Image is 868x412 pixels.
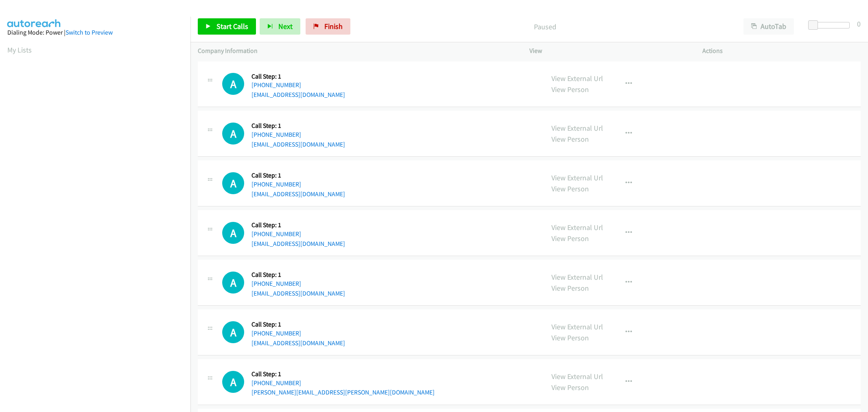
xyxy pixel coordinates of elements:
h1: A [222,222,244,244]
span: Next [278,22,293,31]
h5: Call Step: 1 [251,370,435,378]
h5: Call Step: 1 [251,171,345,180]
div: The call is yet to be attempted [222,222,244,244]
div: The call is yet to be attempted [222,272,244,294]
a: View Person [551,184,589,193]
div: Delay between calls (in seconds) [812,22,850,28]
h1: A [222,371,244,393]
a: View External Url [551,74,603,83]
a: View External Url [551,173,603,182]
a: [PHONE_NUMBER] [251,180,301,188]
a: View Person [551,85,589,94]
a: View External Url [551,322,603,331]
p: View [529,46,688,56]
a: View External Url [551,372,603,381]
p: Paused [361,21,729,32]
h1: A [222,172,244,194]
div: The call is yet to be attempted [222,321,244,343]
a: View Person [551,134,589,144]
h5: Call Step: 1 [251,221,345,229]
button: Next [260,18,300,35]
a: View External Url [551,223,603,232]
a: Finish [306,18,350,35]
a: [PERSON_NAME][EMAIL_ADDRESS][PERSON_NAME][DOMAIN_NAME] [251,388,435,396]
div: The call is yet to be attempted [222,172,244,194]
a: View External Url [551,272,603,282]
a: Switch to Preview [66,28,113,36]
a: [PHONE_NUMBER] [251,329,301,337]
a: [EMAIL_ADDRESS][DOMAIN_NAME] [251,140,345,148]
div: 0 [857,18,861,29]
a: [EMAIL_ADDRESS][DOMAIN_NAME] [251,339,345,347]
h1: A [222,123,244,145]
a: My Lists [7,45,32,55]
a: [EMAIL_ADDRESS][DOMAIN_NAME] [251,190,345,198]
h1: A [222,73,244,95]
a: [PHONE_NUMBER] [251,230,301,238]
p: Company Information [198,46,515,56]
h1: A [222,272,244,294]
a: [EMAIL_ADDRESS][DOMAIN_NAME] [251,240,345,248]
a: View Person [551,234,589,243]
div: Dialing Mode: Power | [7,28,183,37]
a: View Person [551,383,589,392]
h1: A [222,321,244,343]
a: [PHONE_NUMBER] [251,131,301,138]
h5: Call Step: 1 [251,72,345,81]
div: The call is yet to be attempted [222,371,244,393]
h5: Call Step: 1 [251,122,345,130]
span: Start Calls [216,22,248,31]
a: [PHONE_NUMBER] [251,81,301,89]
p: Actions [702,46,861,56]
a: View Person [551,283,589,293]
a: View External Url [551,123,603,133]
h5: Call Step: 1 [251,271,345,279]
a: Start Calls [198,18,256,35]
a: [PHONE_NUMBER] [251,280,301,287]
h5: Call Step: 1 [251,320,345,329]
a: [EMAIL_ADDRESS][DOMAIN_NAME] [251,91,345,99]
span: Finish [324,22,343,31]
button: AutoTab [743,18,794,35]
div: The call is yet to be attempted [222,73,244,95]
a: View Person [551,333,589,342]
a: [PHONE_NUMBER] [251,379,301,387]
div: The call is yet to be attempted [222,123,244,145]
a: [EMAIL_ADDRESS][DOMAIN_NAME] [251,289,345,297]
